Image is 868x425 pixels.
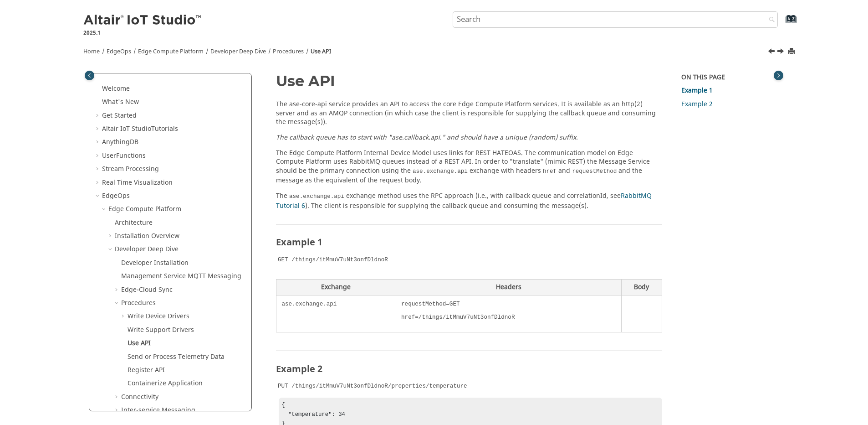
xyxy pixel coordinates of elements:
[570,167,618,176] code: requestMethod
[396,279,621,295] th: Headers
[399,300,461,308] code: requestMethod=GET
[276,224,662,252] h2: Example 1
[769,47,776,58] a: Previous topic: Write Support Drivers
[102,97,139,107] a: What's New
[276,256,390,264] code: GET /things/itMmuV7uNt3onfDldnoR
[757,11,782,29] button: Search
[102,111,137,120] a: Get Started
[116,151,146,161] span: Functions
[138,47,204,56] a: Edge Compute Platform
[128,365,165,375] a: Register API
[774,71,783,80] button: Toggle topic table of content
[128,311,189,321] a: Write Device Drivers
[115,244,179,254] a: Developer Deep Dive
[287,192,346,201] code: ase.exchange.api
[95,192,102,201] span: Collapse EdgeOps
[276,192,662,210] p: The exchange method uses the RPC approach (i.e., with callback queue and correlationId, see ). Th...
[778,47,785,58] a: Next topic: Send or Process Telemetry Data
[107,232,115,241] span: Expand Installation Overview
[128,352,225,362] a: Send or Process Telemetry Data
[411,167,470,176] code: ase.exchange.api
[280,300,339,308] code: ase.exchange.api
[121,285,173,295] a: Edge-Cloud Sync
[621,279,662,295] th: Body
[681,86,713,95] a: Example 1
[102,151,146,161] a: UserFunctions
[276,133,578,142] em: The callback queue has to start with "ase.callback.api." and should have a unique (random) suffix.
[115,218,153,228] a: Architecture
[95,151,102,161] span: Expand UserFunctions
[121,392,158,402] a: Connectivity
[128,325,194,335] a: Write Support Drivers
[681,73,779,82] div: On this page
[95,138,102,147] span: Expand AnythingDB
[276,73,662,89] h1: Use API
[128,338,151,348] a: Use API
[114,406,121,415] span: Expand Inter-service Messaging
[102,124,151,134] span: Altair IoT Studio
[681,99,713,109] a: Example 2
[115,231,179,241] a: Installation Overview
[83,29,203,37] p: 2025.1
[114,299,121,308] span: Collapse Procedures
[102,164,159,174] a: Stream Processing
[95,165,102,174] span: Expand Stream Processing
[114,393,121,402] span: Expand Connectivity
[771,19,791,28] a: Go to index terms page
[210,47,266,56] a: Developer Deep Dive
[128,378,203,388] a: Containerize Application
[121,405,195,415] a: Inter-service Messaging
[121,258,189,268] a: Developer Installation
[107,47,131,56] a: EdgeOps
[273,47,304,56] a: Procedures
[399,313,516,321] code: href=/things/itMmuV7uNt3onfDldnoR
[102,84,130,93] a: Welcome
[70,39,798,60] nav: Tools
[121,271,241,281] a: Management Service MQTT Messaging
[541,167,558,176] code: href
[121,298,156,308] a: Procedures
[102,137,138,147] a: AnythingDB
[311,47,331,56] a: Use API
[276,149,662,185] p: The Edge Compute Platform Internal Device Model uses links for REST HATEOAS. The communication mo...
[95,178,102,187] span: Expand Real Time Visualization
[120,312,128,321] span: Expand Write Device Drivers
[114,285,121,295] span: Expand Edge-Cloud Sync
[108,204,181,214] a: Edge Compute Platform
[453,11,778,28] input: Search query
[276,279,396,295] th: Exchange
[83,13,203,28] img: Altair IoT Studio
[95,111,102,120] span: Expand Get Started
[83,47,100,56] a: Home
[276,351,662,378] h2: Example 2
[276,100,662,127] p: The ase-core-api service provides an API to access the core Edge Compute Platform services. It is...
[102,191,130,201] a: EdgeOps
[102,178,173,187] a: Real Time Visualization
[276,191,652,211] a: RabbitMQ Tutorial 6
[95,124,102,134] span: Expand Altair IoT StudioTutorials
[85,71,94,80] button: Toggle publishing table of content
[276,382,469,390] code: PUT /things/itMmuV7uNt3onfDldnoR/properties/temperature
[789,46,796,58] button: Print this page
[102,124,178,134] a: Altair IoT StudioTutorials
[101,205,108,214] span: Collapse Edge Compute Platform
[107,245,115,254] span: Collapse Developer Deep Dive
